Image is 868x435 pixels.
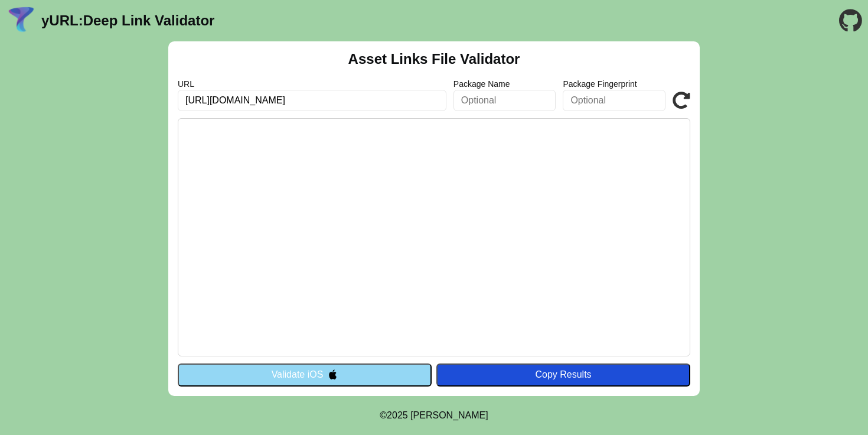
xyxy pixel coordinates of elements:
[563,79,665,89] label: Package Fingerprint
[442,369,684,380] div: Copy Results
[178,363,432,386] button: Validate iOS
[380,396,488,435] footer: ©
[41,12,214,29] a: yURL:Deep Link Validator
[6,5,37,36] img: yURL Logo
[348,51,520,67] h2: Asset Links File Validator
[453,90,556,111] input: Optional
[410,410,488,420] a: Michael Ibragimchayev's Personal Site
[178,79,446,89] label: URL
[328,369,338,379] img: appleIcon.svg
[387,410,408,420] span: 2025
[436,363,690,386] button: Copy Results
[563,90,665,111] input: Optional
[178,90,446,111] input: Required
[453,79,556,89] label: Package Name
